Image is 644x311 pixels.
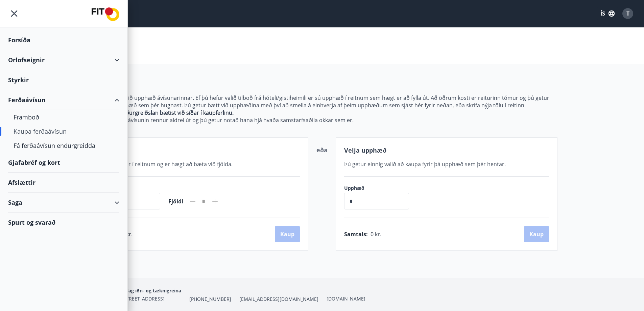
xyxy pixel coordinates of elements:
span: 0 kr. [371,230,381,238]
span: T [626,10,629,17]
button: menu [8,7,20,20]
div: Ferðaávísun [8,90,119,110]
img: union_logo [92,7,119,21]
button: T [620,5,636,22]
span: Félag iðn- og tæknigreina [122,287,181,294]
div: Gjafabréf og kort [8,153,119,173]
div: Framboð [14,110,114,124]
span: Velja upphæð [344,146,386,154]
span: [PHONE_NUMBER] [189,296,231,303]
span: Valið tilboð er í reitnum og er hægt að bæta við fjölda. [95,160,233,168]
p: Hér getur þú valið upphæð ávísunarinnar. Ef þú hefur valið tilboð frá hóteli/gistiheimili er sú u... [87,94,557,109]
div: Kaupa ferðaávísun [14,124,114,138]
a: [DOMAIN_NAME] [327,295,365,302]
div: Forsíða [8,30,119,50]
div: Styrkir [8,70,119,90]
button: ÍS [597,7,618,20]
span: [STREET_ADDRESS] [122,295,165,302]
strong: Athugaðu að niðurgreiðslan bætist við síðar í kaupferlinu. [87,109,234,116]
div: Saga [8,193,119,213]
span: [EMAIL_ADDRESS][DOMAIN_NAME] [239,296,318,303]
span: Þú getur einnig valið að kaupa fyrir þá upphæð sem þér hentar. [344,160,506,168]
label: Upphæð [344,185,416,192]
div: Fá ferðaávísun endurgreidda [14,138,114,153]
span: Fjöldi [168,198,183,205]
p: Mundu að ferðaávísunin rennur aldrei út og þú getur notað hana hjá hvaða samstarfsaðila okkar sem... [87,116,557,124]
div: Afslættir [8,173,119,193]
div: Spurt og svarað [8,213,119,232]
span: Samtals : [344,230,368,238]
span: eða [316,146,328,154]
div: Orlofseignir [8,50,119,70]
